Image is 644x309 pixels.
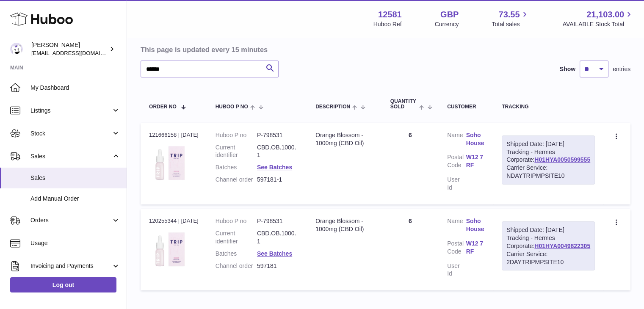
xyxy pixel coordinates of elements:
a: 21,103.00 AVAILABLE Stock Total [562,9,634,28]
div: Tracking [502,104,595,110]
span: 73.55 [498,9,520,20]
span: My Dashboard [30,84,120,92]
span: Orders [30,216,111,224]
div: Carrier Service: 2DAYTRIPMPSITE10 [506,250,590,266]
div: Carrier Service: NDAYTRIPMPSITE10 [506,164,590,180]
span: Stock [30,130,111,138]
h3: This page is updated every 15 minutes [141,45,628,54]
dd: CBD.OB.1000.1 [257,143,299,160]
span: 21,103.00 [586,9,624,20]
a: See Batches [257,250,292,257]
dt: Postal Code [447,240,466,258]
span: Usage [30,239,120,247]
div: Shipped Date: [DATE] [506,226,590,234]
dt: User Id [447,176,466,192]
dd: CBD.OB.1000.1 [257,229,299,246]
dt: Channel order [216,262,257,270]
div: Orange Blossom - 1000mg (CBD Oil) [315,217,373,233]
span: Quantity Sold [390,99,417,110]
span: Sales [30,152,111,160]
div: Tracking - Hermes Corporate: [502,135,595,185]
a: 73.55 Total sales [492,9,529,28]
span: Sales [30,174,120,182]
dt: Huboo P no [216,131,257,139]
a: Log out [10,277,116,292]
a: Soho House [466,217,485,233]
dt: Batches [216,163,257,171]
strong: GBP [440,9,459,20]
dt: Batches [216,250,257,258]
span: Listings [30,107,111,115]
div: Huboo Ref [373,20,402,28]
a: H01HYA0050599555 [534,156,590,163]
span: entries [613,65,630,73]
div: Orange Blossom - 1000mg (CBD Oil) [315,131,373,147]
a: H01HYA0049822305 [534,243,590,249]
dt: Huboo P no [216,217,257,225]
dd: P-798531 [257,217,299,225]
a: Soho House [466,131,485,147]
dt: Current identifier [216,143,257,160]
span: [EMAIL_ADDRESS][DOMAIN_NAME] [31,50,124,56]
td: 6 [382,209,439,290]
td: 6 [382,123,439,204]
div: Currency [435,20,459,28]
img: ibrewis@drink-trip.com [10,43,23,55]
dt: Name [447,131,466,149]
dt: Postal Code [447,153,466,171]
span: Description [315,104,350,110]
strong: 12581 [378,9,402,20]
dd: 597181-1 [257,176,299,184]
span: Invoicing and Payments [30,262,111,270]
div: Tracking - Hermes Corporate: [502,221,595,270]
span: AVAILABLE Stock Total [562,20,634,28]
dd: 597181 [257,262,299,270]
div: [PERSON_NAME] [31,41,108,57]
a: W12 7RF [466,240,485,256]
dt: Name [447,217,466,235]
div: 121666158 | [DATE] [149,131,199,139]
span: Order No [149,104,177,110]
img: 125811686924721.png [149,228,191,270]
div: Shipped Date: [DATE] [506,140,590,148]
dt: Current identifier [216,229,257,246]
div: 120255344 | [DATE] [149,217,199,225]
dt: Channel order [216,176,257,184]
a: See Batches [257,164,292,171]
span: Add Manual Order [30,195,120,203]
dt: User Id [447,262,466,278]
div: Customer [447,104,485,110]
a: W12 7RF [466,153,485,169]
img: 125811686924721.png [149,141,191,184]
dd: P-798531 [257,131,299,139]
span: Total sales [492,20,529,28]
span: Huboo P no [216,104,248,110]
label: Show [560,65,575,73]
